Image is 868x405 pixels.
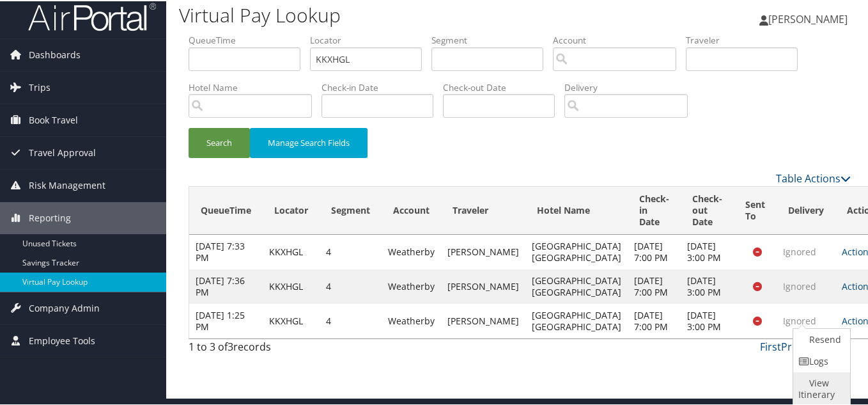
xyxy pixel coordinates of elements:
td: 4 [320,268,382,303]
td: [DATE] 7:00 PM [628,303,681,337]
span: Trips [29,70,50,102]
span: Ignored [783,314,816,326]
td: 4 [320,303,382,337]
h1: Virtual Pay Lookup [179,1,633,28]
td: 4 [320,234,382,268]
td: [DATE] 3:00 PM [681,303,734,337]
a: Prev [781,338,803,353]
td: KKXHGL [263,268,320,303]
span: Travel Approval [29,136,96,168]
td: KKXHGL [263,303,320,337]
span: Risk Management [29,168,105,200]
label: Locator [310,33,431,45]
td: [DATE] 3:00 PM [681,268,734,303]
div: 1 to 3 of records [189,338,340,360]
span: Dashboards [29,38,81,70]
td: KKXHGL [263,234,320,268]
label: Delivery [564,80,697,93]
label: Check-in Date [322,80,443,93]
td: [GEOGRAPHIC_DATA] [GEOGRAPHIC_DATA] [525,268,628,303]
span: 3 [228,338,233,353]
td: Weatherby [382,234,441,268]
th: Locator: activate to sort column ascending [263,186,320,234]
th: QueueTime: activate to sort column ascending [189,186,263,234]
a: Resend [793,328,847,349]
th: Hotel Name: activate to sort column ascending [525,186,628,234]
span: Employee Tools [29,324,95,356]
th: Account: activate to sort column ascending [382,186,441,234]
button: Manage Search Fields [250,127,368,157]
td: [GEOGRAPHIC_DATA] [GEOGRAPHIC_DATA] [525,303,628,337]
label: Account [553,33,686,45]
span: Ignored [783,244,816,257]
a: View Itinerary [793,371,847,404]
td: Weatherby [382,303,441,337]
td: [GEOGRAPHIC_DATA] [GEOGRAPHIC_DATA] [525,234,628,268]
td: [DATE] 7:36 PM [189,268,263,303]
label: Check-out Date [443,80,564,93]
td: Weatherby [382,268,441,303]
td: [PERSON_NAME] [441,268,525,303]
span: Book Travel [29,103,78,135]
label: Traveler [686,33,807,45]
th: Delivery: activate to sort column ascending [777,186,835,234]
label: QueueTime [189,33,310,45]
td: [DATE] 1:25 PM [189,303,263,337]
button: Search [189,127,250,157]
span: Company Admin [29,291,100,323]
a: First [760,338,781,353]
th: Check-out Date: activate to sort column descending [681,186,734,234]
img: airportal-logo.png [28,1,156,31]
td: [DATE] 7:00 PM [628,234,681,268]
th: Check-in Date: activate to sort column ascending [628,186,681,234]
td: [DATE] 7:00 PM [628,268,681,303]
th: Sent To: activate to sort column ascending [734,186,777,234]
td: [DATE] 7:33 PM [189,234,263,268]
th: Traveler: activate to sort column ascending [441,186,525,234]
td: [PERSON_NAME] [441,303,525,337]
td: [DATE] 3:00 PM [681,234,734,268]
label: Hotel Name [189,80,322,93]
span: [PERSON_NAME] [768,11,848,25]
span: Reporting [29,201,71,233]
label: Segment [431,33,553,45]
span: Ignored [783,279,816,291]
a: Logs [793,349,847,371]
th: Segment: activate to sort column ascending [320,186,382,234]
a: Table Actions [776,170,851,184]
td: [PERSON_NAME] [441,234,525,268]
